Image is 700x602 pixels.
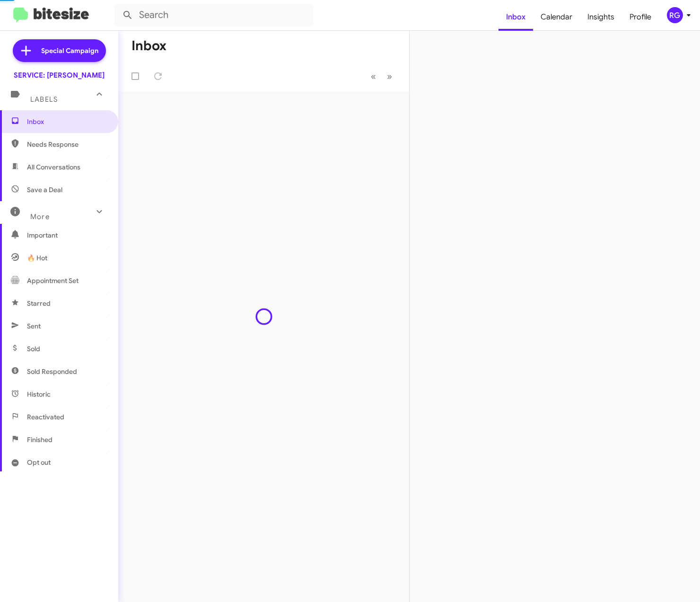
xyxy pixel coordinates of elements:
[30,212,50,221] span: More
[13,39,106,62] a: Special Campaign
[387,71,392,82] span: »
[41,46,98,55] span: Special Campaign
[27,162,80,172] span: All Conversations
[27,321,41,331] span: Sent
[27,230,107,240] span: Important
[131,38,166,53] h1: Inbox
[14,71,105,80] div: SERVICE: [PERSON_NAME]
[667,7,683,23] div: RG
[580,3,622,31] a: Insights
[30,95,58,104] span: Labels
[27,367,77,376] span: Sold Responded
[114,4,313,27] input: Search
[27,435,52,444] span: Finished
[499,3,533,31] a: Inbox
[371,71,376,82] span: «
[622,3,659,31] a: Profile
[27,185,62,195] span: Save a Deal
[366,67,398,86] nav: Page navigation example
[533,3,580,31] a: Calendar
[27,299,51,308] span: Starred
[27,390,51,399] span: Historic
[27,458,51,467] span: Opt out
[27,117,107,126] span: Inbox
[659,7,690,23] button: RG
[27,412,64,422] span: Reactivated
[27,140,107,149] span: Needs Response
[381,67,398,86] button: Next
[365,67,382,86] button: Previous
[27,253,47,263] span: 🔥 Hot
[27,344,40,354] span: Sold
[27,276,79,285] span: Appointment Set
